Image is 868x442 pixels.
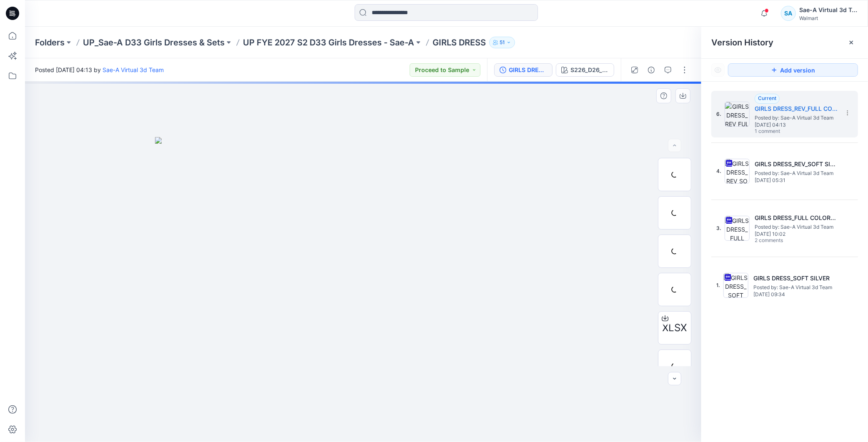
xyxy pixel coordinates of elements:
[725,216,750,241] img: GIRLS DRESS_FULL COLORWAYS
[755,128,813,135] span: 1 comment
[716,110,721,118] span: 6.
[716,282,720,289] span: 1.
[433,37,486,48] p: GIRLS DRESS
[781,6,796,21] div: SA
[509,65,547,75] div: GIRLS DRESS_REV_FULL COLORWAYS
[35,65,164,74] span: Posted [DATE] 04:13 by
[728,63,858,77] button: Add version
[755,177,838,183] span: [DATE] 05:31
[848,39,855,46] button: Close
[755,159,838,169] h5: GIRLS DRESS_REV_SOFT SILVER
[725,102,750,127] img: GIRLS DRESS_REV_FULL COLORWAYS
[243,37,414,48] a: UP FYE 2027 S2 D33 Girls Dresses - Sae-A
[35,37,65,48] a: Folders
[723,273,748,298] img: GIRLS DRESS_SOFT SILVER
[753,273,837,283] h5: GIRLS DRESS_SOFT SILVER
[711,37,773,47] span: Version History
[755,122,838,128] span: [DATE] 04:13
[755,114,838,122] span: Posted by: Sae-A Virtual 3d Team
[799,5,858,15] div: Sae-A Virtual 3d Team
[758,95,776,101] span: Current
[755,231,838,237] span: [DATE] 10:02
[755,213,838,223] h5: GIRLS DRESS_FULL COLORWAYS
[799,15,858,21] div: Walmart
[83,37,225,48] a: UP_Sae-A D33 Girls Dresses & Sets
[494,63,553,77] button: GIRLS DRESS_REV_FULL COLORWAYS
[755,223,838,231] span: Posted by: Sae-A Virtual 3d Team
[663,320,687,335] span: XLSX
[570,65,609,75] div: S226_D26_WN_Graphic Postcards V1_CW1_Aqua Pearl_WM_MILLSHEET
[755,104,838,114] h5: GIRLS DRESS_REV_FULL COLORWAYS
[755,237,813,244] span: 2 comments
[489,37,515,48] button: 51
[725,159,750,184] img: GIRLS DRESS_REV_SOFT SILVER
[753,283,837,292] span: Posted by: Sae-A Virtual 3d Team
[716,225,721,232] span: 3.
[645,63,658,77] button: Details
[755,169,838,177] span: Posted by: Sae-A Virtual 3d Team
[500,38,505,47] p: 51
[753,292,837,297] span: [DATE] 09:34
[556,63,614,77] button: S226_D26_WN_Graphic Postcards V1_CW1_Aqua Pearl_WM_MILLSHEET
[716,167,721,175] span: 4.
[711,63,725,77] button: Show Hidden Versions
[103,66,164,73] a: Sae-A Virtual 3d Team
